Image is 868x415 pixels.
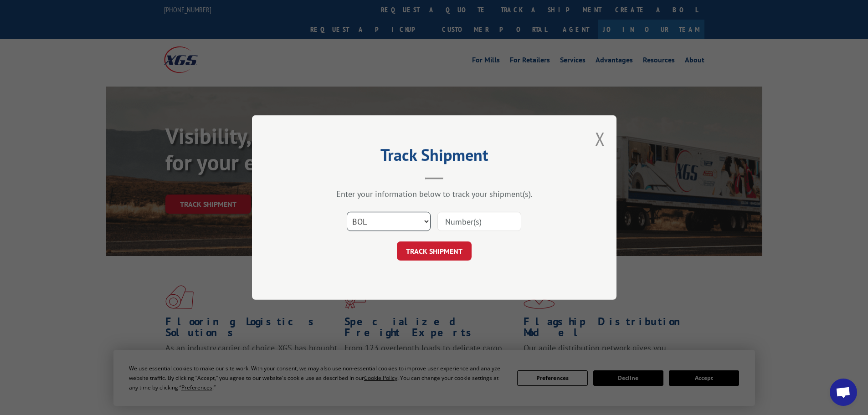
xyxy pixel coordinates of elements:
button: TRACK SHIPMENT [397,241,472,261]
input: Number(s) [437,212,521,231]
button: Close modal [595,127,605,151]
h2: Track Shipment [298,149,571,166]
div: Open chat [830,379,857,406]
div: Enter your information below to track your shipment(s). [298,189,571,199]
